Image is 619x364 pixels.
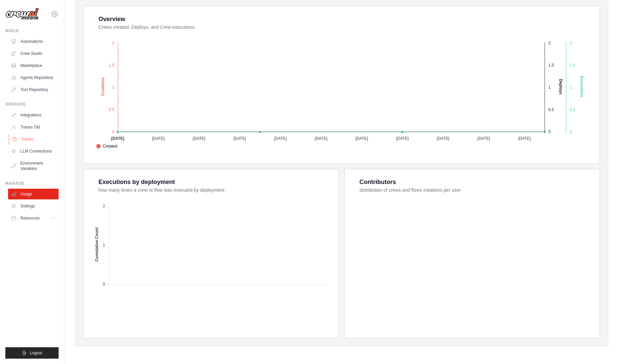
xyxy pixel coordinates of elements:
tspan: 2 [570,41,572,45]
text: Executions [579,76,584,97]
a: Usage [8,189,59,199]
text: Creations [100,77,105,96]
tspan: 1 [570,85,572,90]
img: Logo [5,8,39,20]
tspan: [DATE] [274,136,287,141]
tspan: [DATE] [477,136,490,141]
tspan: 2 [103,204,105,208]
tspan: [DATE] [193,136,205,141]
tspan: 2 [548,41,551,45]
div: Contributors [359,177,396,187]
button: Logout [5,347,59,359]
tspan: 2 [112,41,115,45]
tspan: 0 [570,129,572,134]
span: Created [96,143,117,149]
a: Crew Studio [8,48,59,59]
tspan: [DATE] [518,136,531,141]
tspan: 0 [103,282,105,287]
tspan: 1 [112,85,115,90]
tspan: 0.5 [570,107,575,112]
a: Agents Repository [8,72,59,83]
tspan: [DATE] [315,136,328,141]
tspan: 1.5 [109,63,115,68]
dt: Crews created, Deploys, and Crew executions [98,24,592,30]
tspan: 1 [548,85,551,90]
a: Traces [9,134,59,145]
dt: how many times a crew or flow was executed by deployment [98,187,331,193]
tspan: [DATE] [111,136,124,141]
tspan: [DATE] [152,136,165,141]
text: Deploys [558,79,563,95]
a: Settings [8,201,59,211]
div: Build [5,28,59,33]
a: Tool Repository [8,84,59,95]
tspan: 0.5 [109,107,115,112]
text: Cumulative Count [95,227,99,262]
tspan: 0.5 [548,107,554,112]
a: LLM Connections [8,146,59,157]
tspan: 0 [548,129,551,134]
dt: distribution of crews and flows creations per user [359,187,592,193]
tspan: 0 [112,129,115,134]
tspan: [DATE] [437,136,450,141]
button: Resources [8,213,59,223]
div: Executions by deployment [98,177,175,187]
a: Integrations [8,110,59,120]
span: Resources [20,215,40,221]
tspan: [DATE] [233,136,246,141]
a: Automations [8,36,59,47]
tspan: 1.5 [548,63,554,68]
div: Operate [5,102,59,107]
div: Manage [5,181,59,186]
tspan: 1 [103,243,105,248]
a: Environment Variables [8,158,59,174]
tspan: [DATE] [396,136,409,141]
a: Marketplace [8,60,59,71]
span: Logout [30,350,42,356]
tspan: 1.5 [570,63,575,68]
tspan: [DATE] [355,136,368,141]
a: Traces Old [8,122,59,132]
div: Overview [98,14,125,24]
